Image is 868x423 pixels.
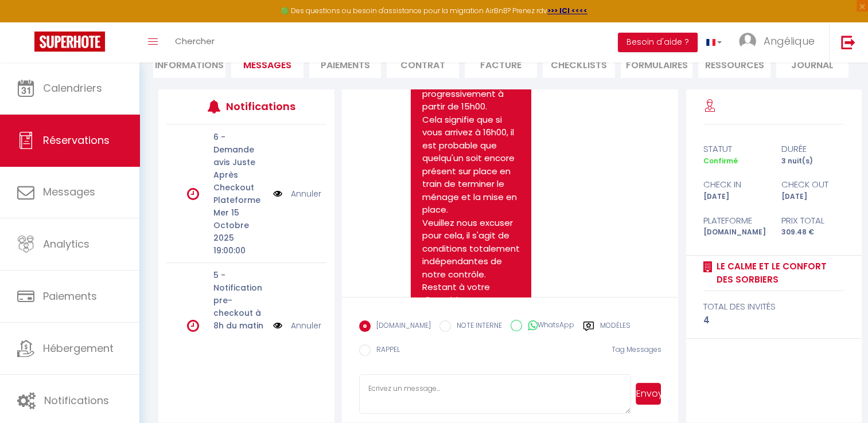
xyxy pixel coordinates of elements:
div: check in [696,178,774,191]
li: Journal [776,50,848,78]
a: Le calme et le confort des Sorbiers [713,260,844,287]
div: Plateforme [696,214,774,228]
div: total des invités [703,300,844,314]
a: ... Angélique [730,22,829,62]
span: Réservations [43,133,110,147]
button: Envoyer [636,383,661,405]
li: Ressources [698,50,770,78]
span: Analytics [43,237,89,251]
a: Annuler [291,319,321,332]
li: CHECKLISTS [543,50,615,78]
label: WhatsApp [522,320,574,332]
div: 4 [703,314,844,327]
span: Hébergement [43,341,114,355]
label: Modèles [600,320,630,335]
div: [DATE] [696,191,774,202]
img: NO IMAGE [273,319,282,332]
p: Mer 15 Octobre 2025 19:00:00 [213,206,266,257]
span: Messages [43,185,95,199]
p: 5 - Notification pre-checkout à 8h du matin [213,269,266,332]
span: Confirmé [703,156,738,166]
div: durée [774,142,852,156]
p: Mer 15 Octobre 2025 08:00:00 [213,332,266,382]
span: Notifications [44,393,109,408]
span: Tag Messages [611,344,661,354]
div: 309.48 € [774,227,852,238]
span: Messages [243,58,291,72]
li: Paiements [309,50,382,78]
img: ... [739,33,756,50]
button: Besoin d'aide ? [618,33,698,52]
img: Super Booking [34,32,105,52]
span: Calendriers [43,81,102,95]
a: Chercher [166,22,223,62]
label: NOTE INTERNE [451,320,502,333]
li: FORMULAIRES [621,50,693,78]
div: 3 nuit(s) [774,156,852,167]
label: [DOMAIN_NAME] [371,320,431,333]
div: check out [774,178,852,191]
img: logout [841,35,855,49]
span: Chercher [175,35,215,47]
img: NO IMAGE [273,187,282,200]
div: [DOMAIN_NAME] [696,227,774,238]
span: Paiements [43,289,97,303]
span: Angélique [764,34,815,48]
a: >>> ICI <<<< [547,6,587,15]
div: statut [696,142,774,156]
li: Informations [153,50,225,78]
div: Prix total [774,214,852,228]
p: 6 - Demande avis Juste Après Checkout Plateforme [213,131,266,206]
a: Annuler [291,187,321,200]
h3: Notifications [226,93,293,119]
label: RAPPEL [371,344,400,357]
li: Facture [465,50,537,78]
div: [DATE] [774,191,852,202]
li: Contrat [387,50,459,78]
